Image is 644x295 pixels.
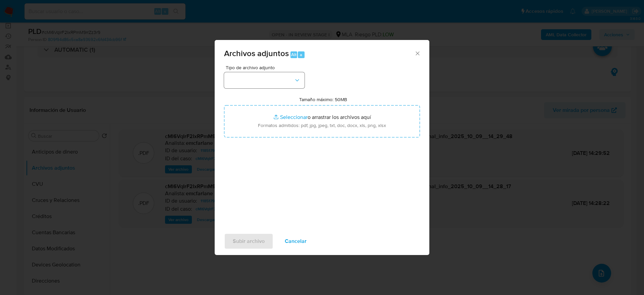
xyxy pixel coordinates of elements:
[285,234,307,249] span: Cancelar
[291,51,297,58] span: Alt
[276,233,315,249] button: Cancelar
[224,47,289,59] span: Archivos adjuntos
[299,96,347,102] label: Tamaño máximo: 50MB
[226,65,306,70] span: Tipo de archivo adjunto
[300,51,302,58] span: a
[414,50,420,56] button: Cerrar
